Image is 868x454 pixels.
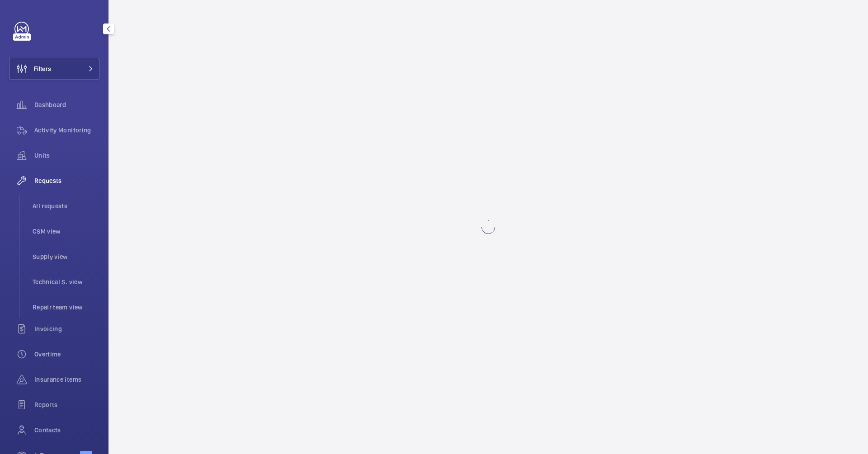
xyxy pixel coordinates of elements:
[34,400,99,409] span: Reports
[34,126,99,135] span: Activity Monitoring
[34,64,51,73] span: Filters
[34,426,99,435] span: Contacts
[34,151,99,160] span: Units
[34,324,99,333] span: Invoicing
[34,176,99,185] span: Requests
[33,252,99,261] span: Supply view
[33,303,99,312] span: Repair team view
[33,277,99,286] span: Technical S. view
[33,227,99,236] span: CSM view
[9,58,99,80] button: Filters
[33,201,99,211] span: All requests
[34,350,99,359] span: Overtime
[34,375,99,384] span: Insurance items
[34,100,99,109] span: Dashboard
